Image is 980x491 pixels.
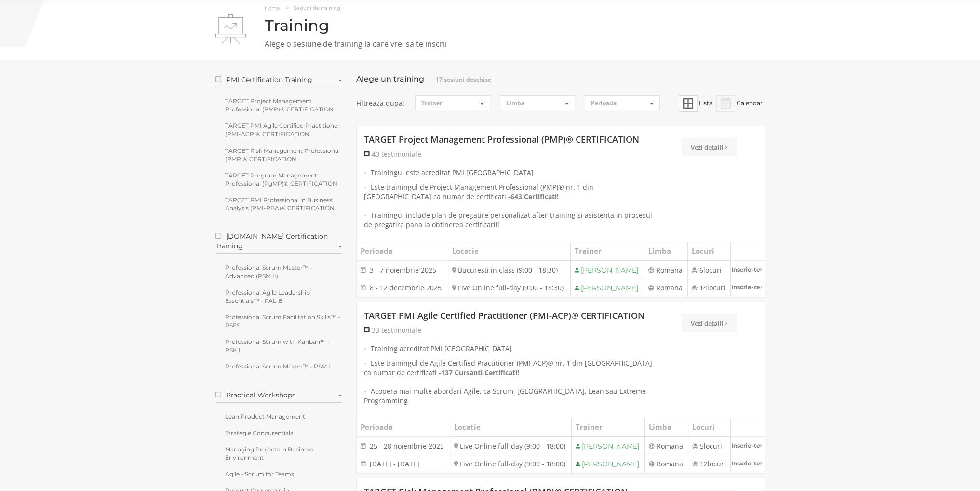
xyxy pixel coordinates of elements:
li: Training acreditat PMI [GEOGRAPHIC_DATA] [364,344,655,354]
p: Alege o sesiune de training la care vrei sa te inscrii [215,39,765,50]
td: Live Online full-day (9:00 - 18:00) [450,437,572,455]
button: Perioada [585,95,660,110]
a: Professional Agile Leadership Essentials™ - PAL-E [215,286,342,307]
a: Strategie Concurentiala [215,426,342,439]
a: TARGET Project Management Professional (PMP)® CERTIFICATION [215,95,342,116]
a: 33 testimoniale [364,326,421,335]
span: Lista [699,99,712,107]
li: Trainingul include plan de pregatire personalizat after-training si asistenta in procesul de preg... [364,210,655,230]
li: Trainingul este acreditat PMI [GEOGRAPHIC_DATA] [364,168,655,177]
span: Filtreaza dupa: [356,98,405,108]
td: Romana [644,455,688,473]
a: Lean Product Management [215,410,342,423]
span: locuri [708,459,726,468]
span: 8 - 12 decembrie 2025 [370,283,442,292]
a: TARGET Risk Management Professional (RMP)® CERTIFICATION [215,144,342,165]
td: Live Online full-day (9:00 - 18:00) [450,455,572,473]
span: 3 - 7 noiembrie 2025 [370,265,436,274]
td: Romana [644,261,687,279]
span: locuri [704,441,722,450]
a: TARGET PMI Agile Certified Practitioner (PMI-ACP)® CERTIFICATION [215,119,342,140]
label: [DOMAIN_NAME] Certification Training [215,232,342,254]
th: Perioada [357,242,448,261]
td: Romana [644,437,688,455]
a: Agile - Scrum for Teams [215,467,342,480]
a: Lista [679,99,714,107]
span: 25 - 28 noiembrie 2025 [370,441,444,450]
a: Inscrie-te [731,437,764,453]
a: Professional Scrum Master™ - Advanced (PSM II) [215,261,342,282]
a: TARGET Program Management Professional (PgMP)® CERTIFICATION [215,169,342,190]
span: locuri [707,283,725,292]
th: Perioada [357,418,450,437]
th: Locuri [688,418,731,437]
td: [PERSON_NAME] [570,279,644,297]
td: Romana [644,279,687,297]
a: 643 Certificati! [510,192,559,202]
a: TARGET PMI Professional in Business Analysis (PMI-PBA)® CERTIFICATION [215,193,342,215]
a: Inscrie-te [731,455,764,471]
span: locuri [703,265,722,274]
td: [PERSON_NAME] [570,261,644,279]
th: Locatie [450,418,572,437]
li: Acopera mai multe abordari Agile, ca Scrum, [GEOGRAPHIC_DATA], Lean sau Extreme Programming [364,386,655,406]
span: [DATE] - [DATE] [370,459,419,468]
td: Bucuresti in class (9:00 - 18:30) [448,261,570,279]
td: [PERSON_NAME] [572,437,645,455]
img: Training [215,14,246,44]
td: 5 [688,437,731,455]
td: [PERSON_NAME] [572,455,645,473]
td: 14 [687,279,730,297]
th: Trainer [572,418,645,437]
a: Calendar [716,99,763,107]
span: 40 testimoniale [372,150,421,159]
button: Limba [500,95,575,110]
button: Trainer [415,95,490,110]
a: Home [265,5,280,11]
span: 33 testimoniale [372,326,421,335]
th: Limba [644,242,687,261]
li: Este trainingul de Agile Certified Practitioner (PMI-ACP)® nr. 1 din [GEOGRAPHIC_DATA] ca numar d... [364,358,655,382]
td: 6 [687,261,730,279]
a: 40 testimoniale [364,150,421,159]
h1: Training [215,17,765,34]
span: Calendar [737,99,763,107]
th: Locuri [687,242,730,261]
th: Trainer [570,242,644,261]
li: Este trainingul de Project Management Professional (PMP)® nr. 1 din [GEOGRAPHIC_DATA] ca numar de... [364,182,655,205]
td: Live Online full-day (9:00 - 18:30) [448,279,570,297]
a: Professional Scrum Master™ - PSM I [215,360,342,373]
label: Practical Workshops [215,390,342,403]
bdi: Alege un training [356,74,424,83]
a: Professional Scrum Facilitation Skills™ - PSFS [215,311,342,332]
a: 137 Cursanti Certificati! [441,368,519,378]
a: Vezi detalii [682,314,737,332]
label: PMI Certification Training [215,75,342,87]
a: Professional Scrum with Kanban™ - PSK I [215,335,342,356]
th: Limba [644,418,688,437]
a: TARGET PMI Agile Certified Practitioner (PMI-ACP)® CERTIFICATION [364,310,644,322]
a: TARGET Project Management Professional (PMP)® CERTIFICATION [364,134,639,146]
span: Sesiuni de training [294,5,340,11]
a: Inscrie-te [731,279,765,295]
td: 12 [688,455,731,473]
a: Vezi detalii [682,138,737,156]
span: 17 sesiuni deschise [436,75,491,83]
a: Inscrie-te [731,261,765,277]
a: Managing Projects in Business Environment [215,443,342,464]
th: Locatie [448,242,570,261]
